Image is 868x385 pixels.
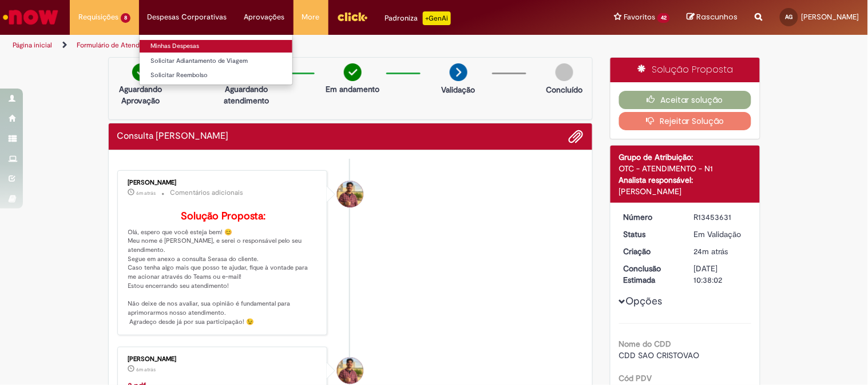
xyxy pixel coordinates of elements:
[117,131,229,142] h2: Consulta Serasa Histórico de tíquete
[140,40,292,53] a: Minhas Despesas
[337,181,363,207] div: Vitor Jeremias Da Silva
[619,112,751,130] button: Rejeitar Solução
[619,350,700,360] span: CDD SAO CRISTOVAO
[624,11,655,23] span: Favoritos
[1,6,60,29] img: ServiceNow
[140,69,292,82] a: Solicitar Reembolso
[657,13,670,23] span: 42
[569,129,584,144] button: Adicionar anexos
[171,188,244,198] small: Comentários adicionais
[128,356,319,363] div: [PERSON_NAME]
[546,84,582,95] p: Concluído
[615,246,685,257] dt: Criação
[128,179,319,186] div: [PERSON_NAME]
[697,11,738,22] span: Rascunhos
[694,211,747,223] div: R13453631
[113,83,169,106] p: Aguardando Aprovação
[13,41,52,50] a: Página inicial
[148,11,227,23] span: Despesas Corporativas
[140,55,292,67] a: Solicitar Adiantamento de Viagem
[77,41,161,50] a: Formulário de Atendimento
[615,263,685,286] dt: Conclusão Estimada
[137,366,156,373] span: 6m atrás
[694,246,728,256] time: 27/08/2025 16:37:59
[137,190,156,196] span: 6m atrás
[337,358,363,384] div: Vitor Jeremias Da Silva
[619,174,751,186] div: Analista responsável:
[423,11,451,25] p: +GenAi
[219,83,275,106] p: Aguardando atendimento
[244,11,285,23] span: Aprovações
[337,8,368,25] img: click_logo_yellow_360x200.png
[137,366,156,373] time: 27/08/2025 16:56:15
[9,35,570,56] ul: Trilhas de página
[619,91,751,109] button: Aceitar solução
[615,211,685,223] dt: Número
[385,11,451,25] div: Padroniza
[619,339,672,349] b: Nome do CDD
[694,228,747,240] div: Em Validação
[687,12,738,23] a: Rascunhos
[302,11,320,23] span: More
[619,186,751,197] div: [PERSON_NAME]
[128,211,319,327] p: Olá, espero que você esteja bem! 😊 Meu nome é [PERSON_NAME], e serei o responsável pelo seu atend...
[694,263,747,286] div: [DATE] 10:38:02
[615,228,685,240] dt: Status
[619,373,652,383] b: Cód PDV
[139,34,293,85] ul: Despesas Corporativas
[326,83,379,95] p: Em andamento
[802,12,859,22] span: [PERSON_NAME]
[344,63,362,81] img: check-circle-green.png
[619,151,751,163] div: Grupo de Atribuição:
[611,58,760,82] div: Solução Proposta
[450,63,467,81] img: arrow-next.png
[786,13,793,21] span: AG
[442,84,475,95] p: Validação
[181,210,265,223] b: Solução Proposta:
[132,63,150,81] img: check-circle-green.png
[694,246,747,257] div: 27/08/2025 16:37:59
[619,163,751,174] div: OTC - ATENDIMENTO - N1
[78,11,118,23] span: Requisições
[694,246,728,256] span: 24m atrás
[121,13,130,23] span: 8
[556,63,573,81] img: img-circle-grey.png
